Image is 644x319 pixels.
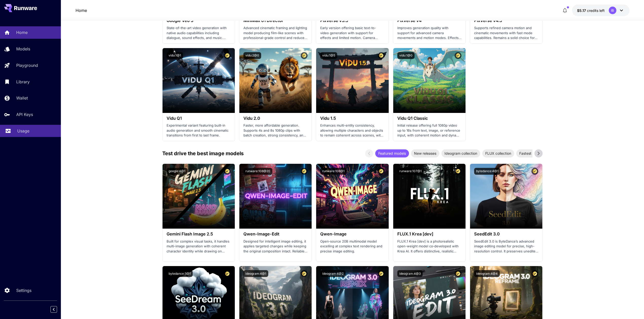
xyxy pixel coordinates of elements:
button: ideogram:4@1 [243,270,268,277]
button: runware:107@1 [397,168,424,175]
p: Wallet [16,95,28,101]
p: Models [16,46,30,52]
button: Certified Model – Vetted for best performance and includes a commercial license. [378,270,385,277]
div: Featured models [375,149,409,157]
span: New releases [411,151,439,156]
button: Certified Model – Vetted for best performance and includes a commercial license. [301,52,308,59]
button: $5.17042IB [572,5,630,16]
div: Collapse sidebar [54,305,61,314]
img: alt [393,164,466,229]
p: Home [16,29,28,35]
button: Collapse sidebar [50,306,57,313]
button: bytedance:4@1 [474,168,500,175]
button: Certified Model – Vetted for best performance and includes a commercial license. [301,270,308,277]
button: google:4@1 [167,168,187,175]
button: vidu:2@0 [243,52,261,59]
div: Ideogram collection [441,149,480,157]
h3: Qwen-Image [320,232,384,236]
p: Test drive the best image models [162,150,244,157]
span: Ideogram collection [441,151,480,156]
h3: Vidu 2.0 [243,116,308,121]
h3: Vidu Q1 [167,116,231,121]
img: alt [316,48,388,113]
p: FLUX.1 Krea [dev] is a photorealistic open-weight model co‑developed with Krea AI. It offers dist... [397,239,461,254]
button: Certified Model – Vetted for best performance and includes a commercial license. [531,270,538,277]
img: alt [316,164,388,229]
p: Usage [17,128,29,134]
button: Certified Model – Vetted for best performance and includes a commercial license. [301,168,308,175]
button: Certified Model – Vetted for best performance and includes a commercial license. [224,52,231,59]
button: ideogram:4@4 [474,270,500,277]
p: Experimental variant featuring built-in audio generation and smooth cinematic transitions from fi... [167,123,231,138]
img: alt [239,164,312,229]
p: Open‑source 20B multimodal model excelling at complex text rendering and precise image editing. [320,239,384,254]
p: Settings [16,287,31,293]
p: Initial release offering full 1080p video up to 16s from text, image, or reference input, with co... [397,123,461,138]
span: credits left [587,8,605,13]
h3: SeedEdit 3.0 [474,232,538,236]
span: $5.17 [577,8,587,13]
img: alt [470,164,542,229]
p: Improves generation quality with support for advanced camera movements and motion modes. Effects ... [397,26,461,41]
button: Certified Model – Vetted for best performance and includes a commercial license. [378,52,385,59]
p: API Keys [16,111,33,117]
p: Early version offering basic text-to-video generation with support for effects and limited motion... [320,26,384,41]
nav: breadcrumb [76,7,87,13]
p: Advanced cinematic framing and lighting model producing film-like scenes with professional-grade ... [243,26,308,41]
img: alt [163,48,235,113]
h3: Gemini Flash Image 2.5 [167,232,231,236]
h3: FLUX.1 Krea [dev] [397,232,461,236]
button: Certified Model – Vetted for best performance and includes a commercial license. [455,270,461,277]
p: Supports refined camera motion and cinematic movements with fast mode capabilities. Remains a sol... [474,26,538,41]
img: alt [239,48,312,113]
div: $5.17042 [577,8,605,13]
h3: Qwen-Image-Edit [243,232,308,236]
p: State-of-the-art video generation with native audio capabilities including dialogue, sound effect... [167,26,231,41]
button: ideogram:4@2 [320,270,346,277]
h3: Vidu Q1 Classic [397,116,461,121]
button: Certified Model – Vetted for best performance and includes a commercial license. [224,168,231,175]
div: FLUX collection [482,149,514,157]
button: Certified Model – Vetted for best performance and includes a commercial license. [224,270,231,277]
div: IB [609,7,616,14]
img: alt [163,164,235,229]
span: Featured models [375,151,409,156]
button: vidu:1@5 [320,52,337,59]
a: Home [76,7,87,13]
div: Fastest models [516,149,547,157]
span: Fastest models [516,151,547,156]
h3: Vidu 1.5 [320,116,384,121]
button: vidu:1@0 [397,52,415,59]
p: Faster, more affordable generation. Supports 4s and 8s 1080p clips with batch creation, strong co... [243,123,308,138]
button: Certified Model – Vetted for best performance and includes a commercial license. [378,168,385,175]
p: Built for complex visual tasks, it handles multi-image generation with coherent character identit... [167,239,231,254]
div: New releases [411,149,439,157]
button: bytedance:3@1 [167,270,193,277]
p: Enhances multi-entity consistency, allowing multiple characters and objects to remain coherent ac... [320,123,384,138]
p: Playground [16,62,38,68]
button: Certified Model – Vetted for best performance and includes a commercial license. [455,52,461,59]
p: Designed for intelligent image editing, it applies targeted changes while keeping the original co... [243,239,308,254]
img: alt [393,48,466,113]
span: FLUX collection [482,151,514,156]
button: Certified Model – Vetted for best performance and includes a commercial license. [531,168,538,175]
p: Library [16,79,30,85]
button: ideogram:4@3 [397,270,423,277]
button: runware:108@1 [320,168,347,175]
button: vidu:1@1 [167,52,183,59]
button: runware:108@20 [243,168,272,175]
p: SeedEdit 3.0 is ByteDance’s advanced image editing model for precise, high-resolution control. It... [474,239,538,254]
button: Certified Model – Vetted for best performance and includes a commercial license. [455,168,461,175]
